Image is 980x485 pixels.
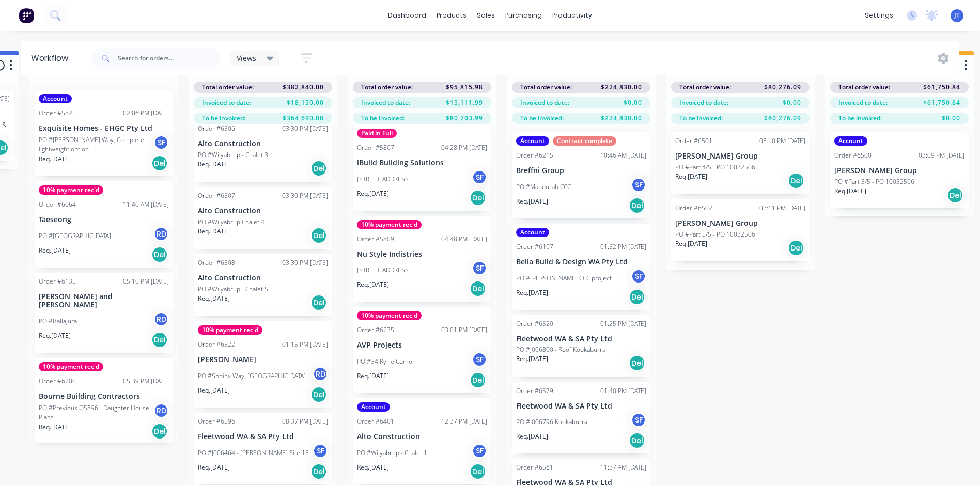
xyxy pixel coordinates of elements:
[202,98,251,107] span: Invoiced to date:
[675,239,707,248] p: Req. [DATE]
[202,114,245,123] span: To be invoiced:
[631,269,646,284] div: SF
[194,321,332,408] div: 10% payment rec'dOrder #652201:15 PM [DATE][PERSON_NAME]PO #Sphinx Way, [GEOGRAPHIC_DATA]RDReq.[D...
[198,139,328,148] p: Alto Construction
[357,159,487,167] p: iBuild Building Solutions
[512,315,650,377] div: Order #652001:25 PM [DATE]Fleetwood WA & SA Pty LtdPO #J006800 - Roof KookaburraReq.[DATE]Del
[353,307,491,393] div: 10% payment rec'dOrder #623503:01 PM [DATE]AVP ProjectsPO #34 Ryrie ComoSFReq.[DATE]Del
[353,216,491,302] div: 10% payment rec'dOrder #580904:48 PM [DATE]Nu Style Indistries[STREET_ADDRESS]SFReq.[DATE]Del
[198,124,235,133] div: Order #6506
[834,177,914,186] p: PO #Part 3/5 - PO 10032506
[153,311,169,327] div: RD
[516,288,548,298] p: Req. [DATE]
[198,160,230,169] p: Req. [DATE]
[470,372,486,388] div: Del
[198,207,328,215] p: Alto Construction
[198,463,230,472] p: Req. [DATE]
[512,132,650,218] div: AccountContract completeOrder #621510:46 AM [DATE]Breffni GroupPO #Mandurah CCCSFReq.[DATE]Del
[283,83,324,92] span: $382,840.00
[600,386,646,396] div: 01:40 PM [DATE]
[118,48,220,69] input: Search for orders...
[601,114,642,123] span: $224,830.00
[629,355,645,371] div: Del
[512,382,650,454] div: Order #657901:40 PM [DATE]Fleetwood WA & SA Pty LtdPO #J006796 KookaburraSFReq.[DATE]Del
[441,234,487,244] div: 04:48 PM [DATE]
[123,200,169,209] div: 11:40 AM [DATE]
[788,173,804,189] div: Del
[310,463,327,480] div: Del
[764,83,801,92] span: $80,276.09
[947,187,963,204] div: Del
[671,132,810,194] div: Order #650103:10 PM [DATE][PERSON_NAME] GroupPO #Part 4/5 - PO 10032506Req.[DATE]Del
[313,443,328,459] div: SF
[35,273,173,353] div: Order #613505:10 PM [DATE][PERSON_NAME] and [PERSON_NAME]PO #BallajuraRDReq.[DATE]Del
[516,386,553,396] div: Order #6579
[39,403,153,422] p: PO #Previous Q5896 - Daughter House Plans
[357,341,487,350] p: AVP Projects
[151,423,168,440] div: Del
[631,177,646,193] div: SF
[516,463,553,472] div: Order #6561
[357,129,397,138] div: Paid in Full
[759,136,805,146] div: 03:10 PM [DATE]
[516,258,646,267] p: Bella Build & Design WA Pty Ltd
[629,432,645,449] div: Del
[470,280,486,297] div: Del
[923,98,960,107] span: $61,750.84
[624,98,642,107] span: $0.00
[357,357,412,366] p: PO #34 Ryrie Como
[500,8,547,23] div: purchasing
[600,151,646,160] div: 10:46 AM [DATE]
[675,152,805,161] p: [PERSON_NAME] Group
[446,98,483,107] span: $15,111.99
[123,377,169,386] div: 05:39 PM [DATE]
[472,8,500,23] div: sales
[39,215,169,224] p: Taeseong
[516,335,646,343] p: Fleetwood WA & SA Pty Ltd
[194,413,332,484] div: Order #659608:37 PM [DATE]Fleetwood WA & SA Pty LtdPO #J006464 - [PERSON_NAME] Site 15SFReq.[DATE...
[198,432,328,441] p: Fleetwood WA & SA Pty Ltd
[472,260,487,276] div: SF
[310,160,327,177] div: Del
[19,8,34,23] img: Factory
[287,98,324,107] span: $18,150.00
[35,181,173,268] div: 10% payment rec'dOrder #606411:40 AM [DATE]TaeseongPO #[GEOGRAPHIC_DATA]RDReq.[DATE]Del
[472,443,487,459] div: SF
[198,448,309,458] p: PO #J006464 - [PERSON_NAME] Site 15
[675,230,755,239] p: PO #Part 5/5 - PO 10032506
[838,83,890,92] span: Total order value:
[431,8,472,23] div: products
[357,325,394,335] div: Order #6235
[198,191,235,200] div: Order #6507
[39,277,76,286] div: Order #6135
[679,114,723,123] span: To be invoiced:
[39,423,71,432] p: Req. [DATE]
[675,163,755,172] p: PO #Part 4/5 - PO 10032506
[357,402,390,412] div: Account
[919,151,965,160] div: 03:09 PM [DATE]
[441,143,487,152] div: 04:28 PM [DATE]
[357,220,422,229] div: 10% payment rec'd
[516,228,549,237] div: Account
[675,172,707,181] p: Req. [DATE]
[198,285,268,294] p: PO #Wilyabrup - Chalet 5
[357,432,487,441] p: Alto Construction
[153,135,169,150] div: SF
[39,377,76,386] div: Order #6200
[194,187,332,249] div: Order #650703:30 PM [DATE]Alto ConstructionPO #Wilyabrup Chalet 4Req.[DATE]Del
[512,224,650,310] div: AccountOrder #619701:52 PM [DATE]Bella Build & Design WA Pty LtdPO #[PERSON_NAME] CCC projectSFRe...
[838,98,888,107] span: Invoiced to date:
[516,166,646,175] p: Breffni Group
[516,182,571,192] p: PO #Mandurah CCC
[520,83,572,92] span: Total order value:
[198,340,235,349] div: Order #6522
[39,292,169,310] p: [PERSON_NAME] and [PERSON_NAME]
[39,108,76,118] div: Order #5825
[675,219,805,228] p: [PERSON_NAME] Group
[151,155,168,171] div: Del
[470,190,486,206] div: Del
[834,166,965,175] p: [PERSON_NAME] Group
[383,8,431,23] a: dashboard
[313,366,328,382] div: RD
[860,8,898,23] div: settings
